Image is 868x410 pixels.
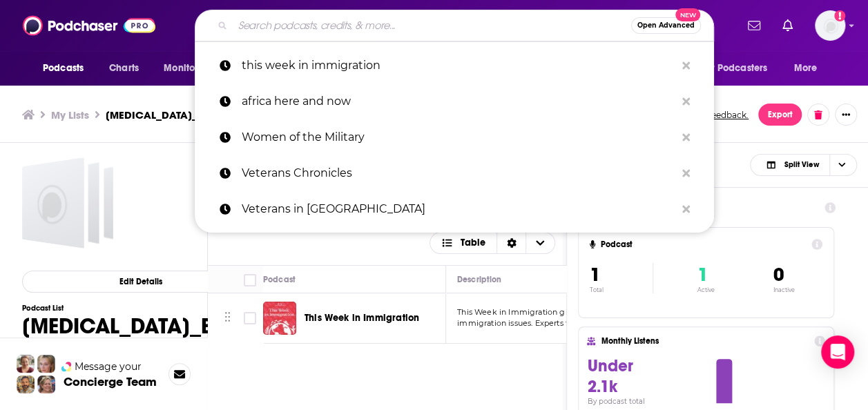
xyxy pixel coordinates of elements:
span: 1 [697,263,708,286]
p: Active [697,286,715,293]
svg: Add a profile image [834,10,845,21]
span: More [794,59,818,78]
img: This Week in Immigration [263,302,296,335]
a: Charts [100,55,147,81]
img: Jules Profile [37,355,55,373]
span: This Week in Immigration gives you a rundown of key [457,307,666,317]
a: This Week in Immigration [305,311,419,325]
button: open menu [33,55,102,81]
a: Fentanyl_Braun [22,157,113,248]
h3: Concierge Team [64,375,157,389]
button: Show profile menu [815,10,845,41]
button: Show More Button [835,104,857,126]
img: User Profile [815,10,845,41]
img: Podchaser - Follow, Share and Rate Podcasts [23,12,155,39]
button: Edit Details [22,271,260,293]
a: My Lists [51,108,89,121]
p: Women of the Military [242,119,675,155]
span: Open Advanced [637,22,695,29]
h1: [MEDICAL_DATA]_Braun [22,313,260,340]
button: Open AdvancedNew [631,17,701,34]
button: Move [223,308,232,329]
a: Veterans in [GEOGRAPHIC_DATA] [195,191,714,227]
span: Toggle select row [244,312,256,324]
p: Total [590,286,653,293]
button: Choose View [750,154,857,176]
h4: Podcast [601,240,806,249]
h3: Podcast List [22,304,260,313]
button: open menu [692,55,787,81]
span: New [675,8,700,21]
span: Split View [784,161,818,168]
a: Veterans Chronicles [195,155,714,191]
span: This Week in Immigration [305,312,419,324]
p: Veterans Chronicles [242,155,675,191]
img: Barbara Profile [37,375,55,393]
p: Veterans in America [242,191,675,227]
div: Podcast [263,271,296,288]
h4: Monthly Listens [601,336,808,346]
span: Under 2.1k [587,355,633,397]
a: Women of the Military [195,119,714,155]
span: immigration issues. Experts from the Bipartisan P [457,318,648,328]
div: Sort Direction [496,233,525,253]
button: Send feedback. [682,109,753,121]
span: Table [461,238,485,248]
a: Show notifications dropdown [777,14,798,37]
a: africa here and now [195,84,714,119]
span: 0 [773,263,783,286]
input: Search podcasts, credits, & more... [233,14,631,37]
button: Choose View [430,232,556,254]
button: open menu [784,55,835,81]
button: open menu [154,55,231,81]
span: 1 [590,263,600,286]
span: Podcasts [43,59,84,78]
span: Charts [109,59,139,78]
span: Message your [75,360,142,373]
p: Inactive [773,286,794,293]
a: this week in immigration [195,48,714,84]
h3: [MEDICAL_DATA]_Braun [106,108,226,121]
p: this week in immigration [242,48,675,84]
img: Sydney Profile [17,355,35,373]
a: Show notifications dropdown [742,14,766,37]
div: Search podcasts, credits, & more... [195,10,714,41]
p: africa here and now [242,84,675,119]
span: For Podcasters [701,59,767,78]
img: Jon Profile [17,375,35,393]
h4: By podcast total [587,397,645,406]
span: Monitoring [164,59,213,78]
button: Export [758,104,802,126]
span: Logged in as SusanHershberg [815,10,845,41]
div: Open Intercom Messenger [821,335,854,369]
